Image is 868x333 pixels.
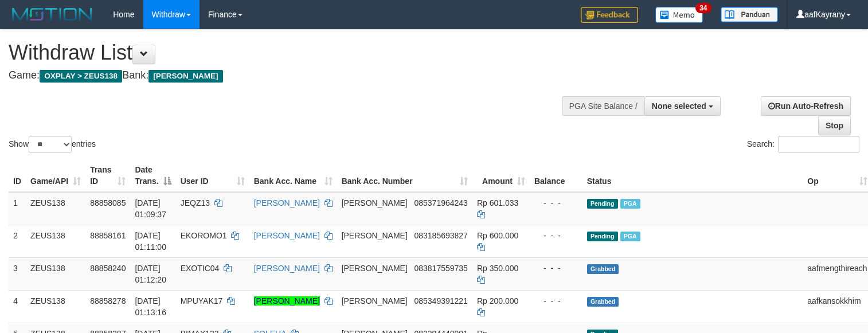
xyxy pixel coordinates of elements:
[414,231,467,240] span: Copy 083185693827 to clipboard
[29,136,72,153] select: Showentries
[135,264,166,284] span: [DATE] 01:12:20
[562,96,644,116] div: PGA Site Balance /
[85,159,130,192] th: Trans ID: activate to sort column ascending
[135,198,166,219] span: [DATE] 01:09:37
[534,197,578,209] div: - - -
[534,230,578,241] div: - - -
[477,198,518,207] span: Rp 601.033
[148,70,222,83] span: [PERSON_NAME]
[181,264,220,273] span: EXOTIC04
[9,70,567,81] h4: Game: Bank:
[9,41,567,64] h1: Withdraw List
[40,70,122,83] span: OXPLAY > ZEUS138
[342,231,408,240] span: [PERSON_NAME]
[9,192,26,225] td: 1
[534,263,578,274] div: - - -
[587,199,618,209] span: Pending
[26,159,85,192] th: Game/API: activate to sort column ascending
[9,257,26,290] td: 3
[530,159,582,192] th: Balance
[342,198,408,207] span: [PERSON_NAME]
[26,290,85,323] td: ZEUS138
[9,136,96,153] label: Show entries
[342,296,408,305] span: [PERSON_NAME]
[90,296,126,305] span: 88858278
[90,231,126,240] span: 88858161
[747,136,859,153] label: Search:
[477,296,518,305] span: Rp 200.000
[620,199,640,209] span: Marked by aaftrukkakada
[414,296,467,305] span: Copy 085349391221 to clipboard
[721,7,778,22] img: panduan.png
[620,232,640,241] span: Marked by aaftrukkakada
[181,198,210,207] span: JEQZ13
[135,296,166,317] span: [DATE] 01:13:16
[655,7,703,23] img: Button%20Memo.svg
[254,264,320,273] a: [PERSON_NAME]
[652,101,706,111] span: None selected
[477,264,518,273] span: Rp 350.000
[26,225,85,257] td: ZEUS138
[176,159,249,192] th: User ID: activate to sort column ascending
[818,116,851,135] a: Stop
[337,159,472,192] th: Bank Acc. Number: activate to sort column ascending
[254,296,320,305] a: [PERSON_NAME]
[90,264,126,273] span: 88858240
[9,159,26,192] th: ID
[9,290,26,323] td: 4
[587,297,619,307] span: Grabbed
[587,264,619,274] span: Grabbed
[90,198,126,207] span: 88858085
[181,231,227,240] span: EKOROMO1
[9,225,26,257] td: 2
[414,264,467,273] span: Copy 083817559735 to clipboard
[778,136,859,153] input: Search:
[695,3,711,13] span: 34
[414,198,467,207] span: Copy 085371964243 to clipboard
[472,159,530,192] th: Amount: activate to sort column ascending
[254,198,320,207] a: [PERSON_NAME]
[534,295,578,307] div: - - -
[26,257,85,290] td: ZEUS138
[761,96,851,116] a: Run Auto-Refresh
[9,6,96,23] img: MOTION_logo.png
[581,7,638,23] img: Feedback.jpg
[130,159,175,192] th: Date Trans.: activate to sort column descending
[644,96,721,116] button: None selected
[135,231,166,252] span: [DATE] 01:11:00
[26,192,85,225] td: ZEUS138
[254,231,320,240] a: [PERSON_NAME]
[342,264,408,273] span: [PERSON_NAME]
[249,159,337,192] th: Bank Acc. Name: activate to sort column ascending
[181,296,223,305] span: MPUYAK17
[477,231,518,240] span: Rp 600.000
[582,159,803,192] th: Status
[587,232,618,241] span: Pending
